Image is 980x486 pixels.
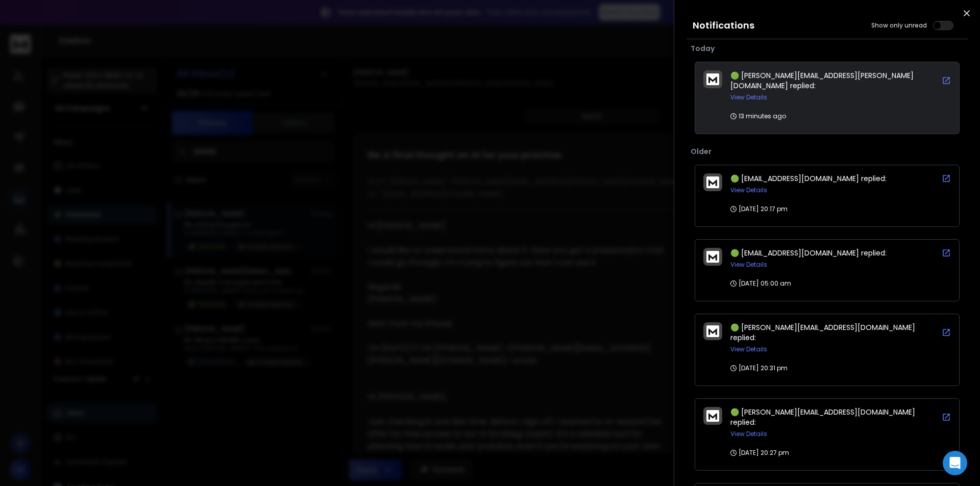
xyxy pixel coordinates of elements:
[730,93,767,101] button: View Details
[691,146,964,157] p: Older
[706,251,719,263] img: logo
[730,449,789,457] p: [DATE] 20:27 pm
[730,70,914,91] span: 🟢 [PERSON_NAME][EMAIL_ADDRESS][PERSON_NAME][DOMAIN_NAME] replied:
[730,248,887,258] span: 🟢 [EMAIL_ADDRESS][DOMAIN_NAME] replied:
[730,186,767,194] button: View Details
[730,279,791,288] p: [DATE] 05:00 am
[730,430,767,438] button: View Details
[730,322,915,343] span: 🟢 [PERSON_NAME][EMAIL_ADDRESS][DOMAIN_NAME] replied:
[730,364,788,372] p: [DATE] 20:31 pm
[871,21,927,30] label: Show only unread
[706,410,719,422] img: logo
[730,261,767,269] button: View Details
[706,325,719,337] img: logo
[730,173,887,184] span: 🟢 [EMAIL_ADDRESS][DOMAIN_NAME] replied:
[730,345,767,353] button: View Details
[691,43,964,54] p: Today
[693,18,754,33] h3: Notifications
[706,73,719,85] img: logo
[730,407,915,427] span: 🟢 [PERSON_NAME][EMAIL_ADDRESS][DOMAIN_NAME] replied:
[730,205,788,213] p: [DATE] 20:17 pm
[943,451,967,475] div: Open Intercom Messenger
[730,112,786,120] p: 13 minutes ago
[706,176,719,188] img: logo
